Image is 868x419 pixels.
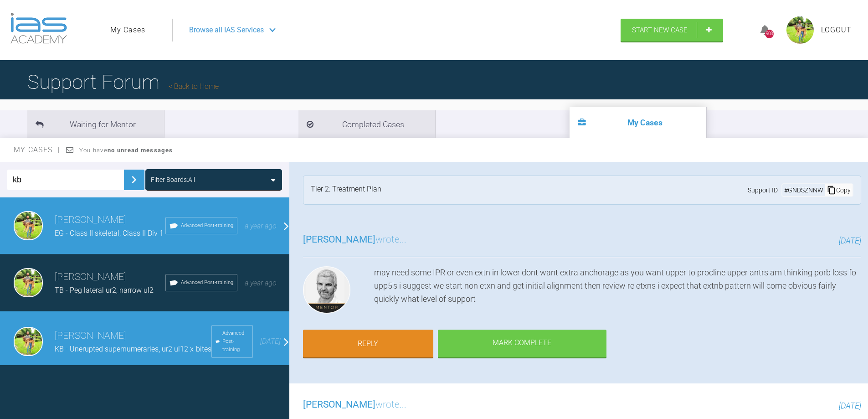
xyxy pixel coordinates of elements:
h3: [PERSON_NAME] [55,212,165,228]
span: Advanced Post-training [181,279,233,287]
span: Advanced Post-training [181,222,233,230]
span: [PERSON_NAME] [303,234,375,245]
img: logo-light.3e3ef733.png [10,13,67,44]
img: Ross Hobson [303,266,350,314]
span: [PERSON_NAME] [303,399,375,410]
img: profile.png [786,16,814,44]
h3: wrote... [303,397,406,413]
span: KB - Unerupted supernumeraries, ur2 ul12 x-bites [55,345,211,353]
span: [DATE] [260,337,281,346]
a: Reply [303,330,433,358]
img: Dipak Parmar [14,327,43,356]
img: Dipak Parmar [14,211,43,240]
li: Waiting for Mentor [27,110,164,138]
h3: wrote... [303,232,406,248]
div: Filter Boards: All [151,175,195,185]
span: My Cases [14,145,61,154]
li: Completed Cases [298,110,435,138]
h3: [PERSON_NAME] [55,328,211,344]
div: may need some IPR or even extn in lower dont want extra anchorage as you want upper to procline u... [374,266,861,317]
div: Tier 2: Treatment Plan [311,183,381,197]
span: a year ago [245,279,277,287]
div: # GNDSZNNW [782,185,825,195]
span: TB - Peg lateral ur2, narrow ul2 [55,286,154,295]
a: Start New Case [621,19,723,41]
input: Enter Case ID or Title [7,170,124,190]
div: 908 [765,30,774,38]
span: a year ago [245,222,277,230]
a: My Cases [110,24,145,36]
span: Start New Case [632,26,688,34]
strong: no unread messages [108,147,173,154]
li: My Cases [570,107,706,138]
a: Back to Home [169,82,219,91]
span: [DATE] [839,401,861,410]
h1: Support Forum [27,66,219,98]
span: You have [79,147,173,154]
span: EG - Class II skeletal, Class II Div 1 [55,229,164,238]
a: Logout [821,24,852,36]
span: Advanced Post-training [222,329,249,354]
img: Dipak Parmar [14,268,43,297]
span: Browse all IAS Services [189,24,264,36]
h3: [PERSON_NAME] [55,269,165,285]
div: Mark Complete [438,330,606,358]
div: Copy [825,184,853,196]
span: [DATE] [839,236,861,245]
span: Support ID [748,185,778,195]
img: chevronRight.28bd32b0.svg [127,172,141,187]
